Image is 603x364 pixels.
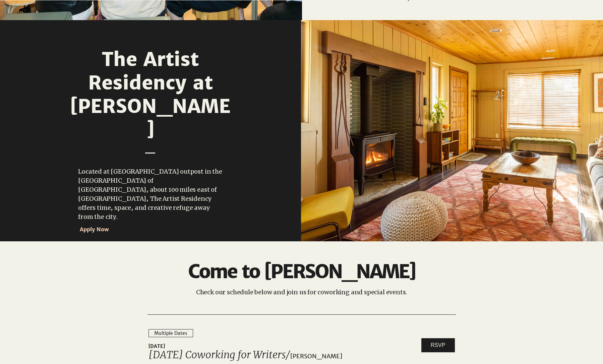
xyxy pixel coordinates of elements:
div: Multiple Dates [154,330,187,336]
span: / [286,349,290,361]
span: Located at [GEOGRAPHIC_DATA] outpost in the [GEOGRAPHIC_DATA] of [GEOGRAPHIC_DATA], about 100 mil... [78,168,222,221]
p: Check our schedule below and join us for coworking and special events. [159,288,444,296]
a: [DATE] Coworking for Writers [148,349,286,361]
span: Apply Now [80,226,109,233]
span: Come to [PERSON_NAME] [188,260,415,283]
span: [DATE] [148,343,415,350]
img: nina_idyllwild.jpg [301,20,603,241]
span: The Artist Residency at [PERSON_NAME] [70,48,231,141]
a: RSVP [421,338,455,352]
span: RSVP [431,342,445,349]
span: [PERSON_NAME] [290,353,415,360]
a: Apply Now [78,222,139,236]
